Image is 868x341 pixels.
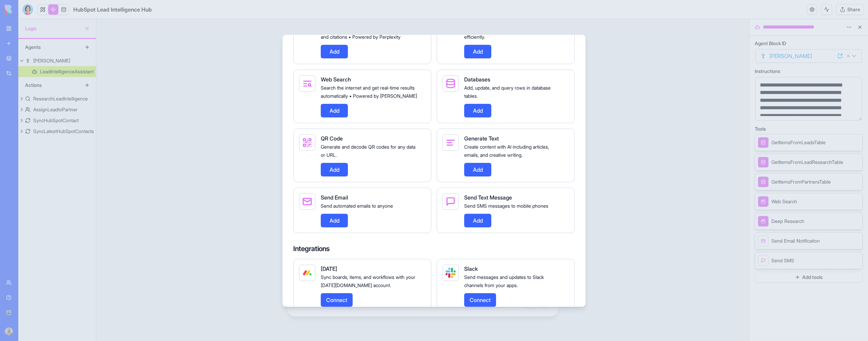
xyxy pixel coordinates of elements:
button: Add [464,45,491,58]
span: Generate Text [464,135,499,142]
span: [DATE] [321,265,337,272]
span: Send automated emails to anyone [321,203,393,209]
button: Add [321,214,348,227]
span: Send SMS messages to mobile phones [464,203,548,209]
button: Connect [464,293,496,307]
span: Create content with AI including articles, emails, and creative writing. [464,144,549,158]
button: Add [464,163,491,176]
button: Add [321,163,348,176]
span: Generate and decode QR codes for any data or URL. [321,144,415,158]
span: Add, update, and query rows in database tables. [464,85,551,99]
button: Add [464,104,491,117]
button: Add [321,104,348,117]
span: Slack [464,265,478,272]
button: Connect [321,293,353,307]
span: Send messages and updates to Slack channels from your apps. [464,274,544,288]
span: Web Search [321,76,351,83]
span: Search the internet and get real-time results automatically • Powered by [PERSON_NAME] [321,85,417,99]
span: Sync boards, items, and workflows with your [DATE][DOMAIN_NAME] account. [321,274,415,288]
h4: Integrations [293,244,575,253]
span: QR Code [321,135,343,142]
span: Send Text Message [464,194,512,201]
button: Add [321,45,348,58]
span: Send Email [321,194,348,201]
button: Add [464,214,491,227]
span: Databases [464,76,490,83]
